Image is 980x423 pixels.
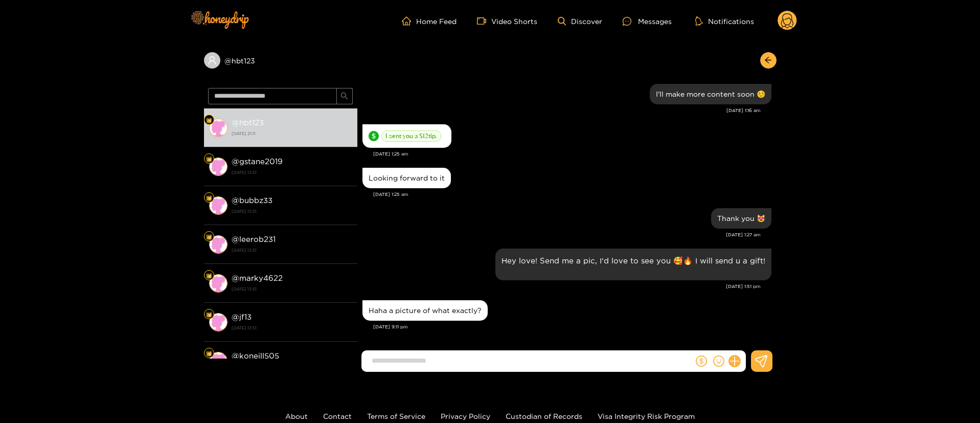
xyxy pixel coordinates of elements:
div: Looking forward to it [369,174,445,182]
img: Fan Level [206,311,212,318]
a: Video Shorts [477,16,537,26]
span: arrow-left [764,56,772,65]
div: I'll make more content soon ☺️ [656,90,765,98]
strong: @ marky4622 [232,274,283,282]
div: Haha a picture of what exactly? [369,306,482,315]
span: dollar-circle [369,131,379,141]
strong: @ leerob231 [232,235,276,243]
span: smile [713,355,724,367]
div: [DATE] 1:25 am [373,150,771,158]
a: Privacy Policy [441,412,490,420]
img: conversation [209,196,227,215]
button: dollar [694,353,709,369]
img: Fan Level [206,117,212,123]
strong: [DATE] 13:51 [232,284,352,294]
span: user [208,56,217,65]
div: Jul. 25, 1:25 am [362,168,451,188]
div: @hbt123 [204,52,357,69]
span: dollar [696,355,707,367]
div: Thank you 😻 [717,214,765,222]
span: search [340,92,348,101]
img: Fan Level [206,350,212,357]
a: Contact [323,412,352,420]
div: Aug. 22, 9:11 pm [362,300,488,321]
a: Terms of Service [367,412,425,420]
div: Jul. 25, 1:25 am [362,124,451,148]
strong: [DATE] 13:51 [232,246,352,255]
a: About [285,412,308,420]
img: conversation [209,235,227,254]
span: home [402,16,416,26]
strong: @ koneill505 [232,351,279,360]
div: [DATE] 1:25 am [373,191,771,198]
div: Aug. 19, 1:51 pm [495,249,771,280]
strong: @ jf13 [232,313,252,321]
strong: @ bubbz33 [232,196,272,205]
div: [DATE] 1:27 am [362,231,761,238]
div: Jul. 25, 1:27 am [711,208,771,229]
div: Jul. 25, 1:16 am [650,84,771,104]
strong: [DATE] 13:51 [232,323,352,332]
img: conversation [209,119,227,137]
img: Fan Level [206,156,212,162]
div: [DATE] 1:16 am [362,107,761,114]
a: Discover [558,17,602,26]
strong: [DATE] 13:51 [232,207,352,216]
a: Custodian of Records [506,412,582,420]
strong: @ hbt123 [232,118,264,127]
img: conversation [209,274,227,293]
img: conversation [209,352,227,370]
div: [DATE] 1:51 pm [362,283,761,290]
a: Visa Integrity Risk Program [598,412,695,420]
span: I sent you a $ 12 tip. [381,130,441,142]
span: video-camera [477,16,491,26]
img: Fan Level [206,195,212,201]
div: [DATE] 9:11 pm [373,323,771,330]
img: conversation [209,313,227,331]
button: search [336,88,353,104]
button: arrow-left [760,52,777,69]
img: Fan Level [206,234,212,240]
a: Home Feed [402,16,457,26]
button: Notifications [692,16,757,26]
strong: @ gstane2019 [232,157,283,166]
strong: [DATE] 21:11 [232,129,352,138]
p: Hey love! Send me a pic, I'd love to see you 🥰🔥 I will send u a gift! [502,255,765,266]
img: conversation [209,158,227,176]
img: Fan Level [206,273,212,279]
strong: [DATE] 13:51 [232,168,352,177]
div: Messages [623,15,672,27]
